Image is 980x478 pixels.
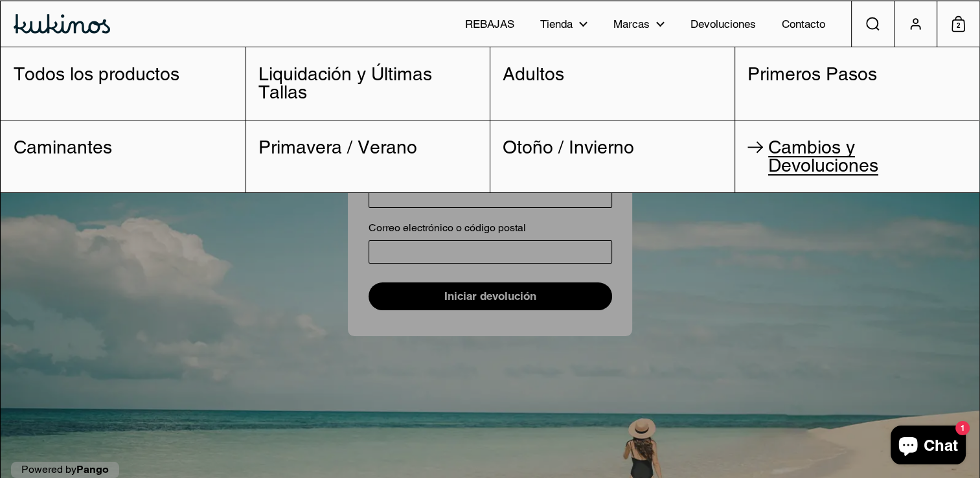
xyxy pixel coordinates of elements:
a: REBAJAS [452,6,527,42]
a: Devoluciones [678,6,769,42]
span: Devoluciones [690,17,756,32]
span: 2 [952,17,965,34]
span: REBAJAS [465,17,514,32]
a: Tienda [527,6,600,42]
span: Marcas [613,17,650,32]
inbox-online-store-chat: Chat de la tienda online Shopify [887,426,970,468]
span: Tienda [540,17,573,32]
a: Marcas [600,6,678,42]
a: Contacto [769,6,838,42]
span: Contacto [782,17,825,32]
